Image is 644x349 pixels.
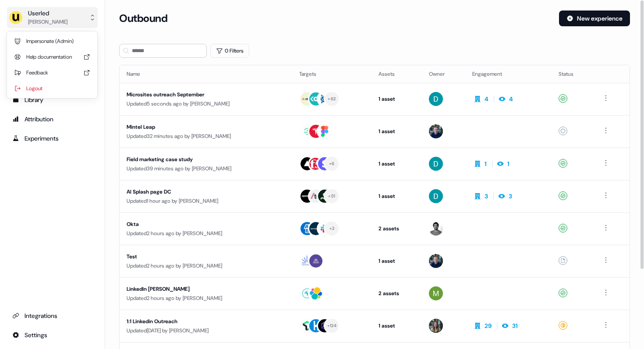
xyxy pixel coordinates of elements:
div: [PERSON_NAME] [28,18,67,26]
div: Userled[PERSON_NAME] [7,32,97,98]
div: Logout [11,81,94,96]
div: Impersonate (Admin) [11,33,94,49]
button: Userled[PERSON_NAME] [7,7,98,28]
div: Help documentation [11,49,94,65]
div: Feedback [11,65,94,81]
div: Userled [28,9,67,18]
